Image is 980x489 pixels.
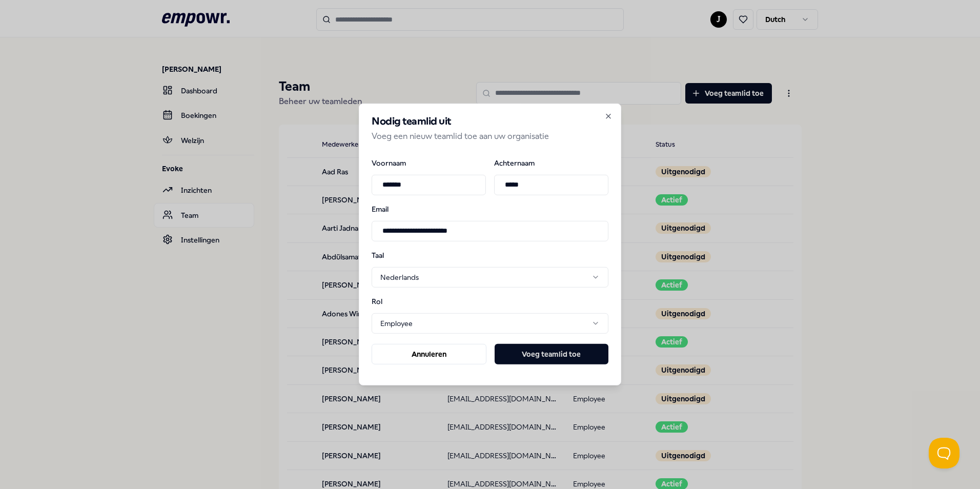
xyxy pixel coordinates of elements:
[372,130,608,143] p: Voeg een nieuw teamlid toe aan uw organisatie
[372,159,486,166] label: Voornaam
[494,159,608,166] label: Achternaam
[372,344,486,364] button: Annuleren
[372,205,608,212] label: Email
[372,298,425,305] label: Rol
[495,344,608,364] button: Voeg teamlid toe
[372,251,425,258] label: Taal
[372,116,608,127] h2: Nodig teamlid uit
